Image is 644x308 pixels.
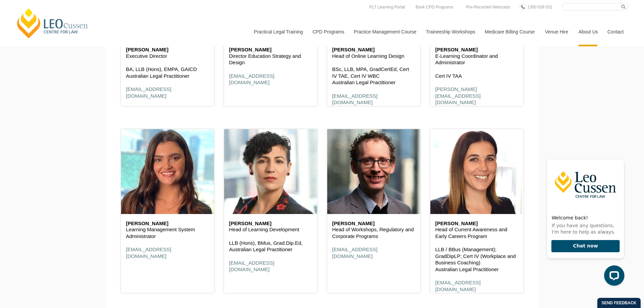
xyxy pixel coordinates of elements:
[435,246,518,273] p: LLB / BBus (Management); GradDipLP; Cert IV (Workplace and Business Coaching) Australian Legal Pr...
[126,221,209,227] h6: [PERSON_NAME]
[435,47,518,53] h6: [PERSON_NAME]
[307,17,349,46] a: CPD Programs
[229,240,312,253] p: LLB (Hons), BMus, Grad.Dip.Ed, Australian Legal Practitioner
[435,86,481,105] a: [PERSON_NAME][EMAIL_ADDRESS][DOMAIN_NAME]
[229,47,312,53] h6: [PERSON_NAME]
[229,73,275,86] a: [EMAIL_ADDRESS][DOMAIN_NAME]
[435,226,518,239] p: Head of Current Awareness and Early Careers Program
[527,5,552,9] span: 1300 039 031
[229,53,312,66] p: Director Education Strategy and Design
[541,147,627,291] iframe: LiveChat chat widget
[229,226,312,233] p: Head of Learning Development
[15,7,90,39] a: [PERSON_NAME] Centre for Law
[435,221,518,227] h6: [PERSON_NAME]
[540,17,573,46] a: Venue Hire
[332,226,415,239] p: Head of Workshops, Regulatory and Corporate Programs
[367,3,407,11] a: PLT Learning Portal
[332,53,415,60] p: Head of Online Learning Design
[229,260,275,273] a: [EMAIL_ADDRESS][DOMAIN_NAME]
[332,47,415,53] h6: [PERSON_NAME]
[249,17,308,46] a: Practical Legal Training
[332,221,415,227] h6: [PERSON_NAME]
[464,3,512,11] a: Pre-Recorded Webcasts
[573,17,602,46] a: About Us
[126,86,171,99] a: [EMAIL_ADDRESS][DOMAIN_NAME]
[332,93,378,105] a: [EMAIL_ADDRESS][DOMAIN_NAME]
[332,246,378,259] a: [EMAIL_ADDRESS][DOMAIN_NAME]
[414,3,455,11] a: Book CPD Programs
[526,3,554,11] a: 1300 039 031
[435,280,481,292] a: [EMAIL_ADDRESS][DOMAIN_NAME]
[126,53,209,60] p: Executive Director
[126,226,209,239] p: Learning Management System Administrator
[126,47,209,53] h6: [PERSON_NAME]
[421,17,480,46] a: Traineeship Workshops
[480,17,540,46] a: Medicare Billing Course
[602,17,629,46] a: Contact
[126,66,209,79] p: BA, LLB (Hons), EMPA, GAICD Australian Legal Practitioner
[349,17,421,46] a: Practice Management Course
[126,246,171,259] a: [EMAIL_ADDRESS][DOMAIN_NAME]
[332,66,415,86] p: BSc, LLB, MPA, GradCertEd, Cert IV TAE, Cert IV WBC Australian Legal Practitioner
[229,221,312,227] h6: [PERSON_NAME]
[435,53,518,66] p: E-Learning Coordinator and Administrator
[435,73,518,79] p: Cert IV TAA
